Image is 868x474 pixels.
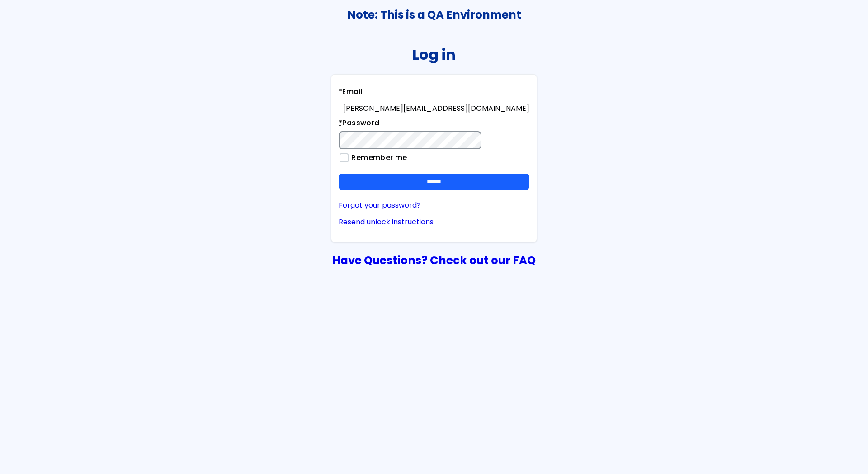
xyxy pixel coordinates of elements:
label: Password [339,118,380,131]
a: Forgot your password? [339,201,529,209]
h2: Log in [412,46,456,63]
a: Have Questions? Check out our FAQ [332,252,536,268]
label: Email [339,86,363,100]
label: Remember me [347,154,407,162]
abbr: required [339,118,342,128]
a: Resend unlock instructions [339,218,529,226]
h3: Note: This is a QA Environment [0,9,868,21]
div: [PERSON_NAME][EMAIL_ADDRESS][DOMAIN_NAME] [343,104,529,113]
abbr: required [339,86,342,97]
